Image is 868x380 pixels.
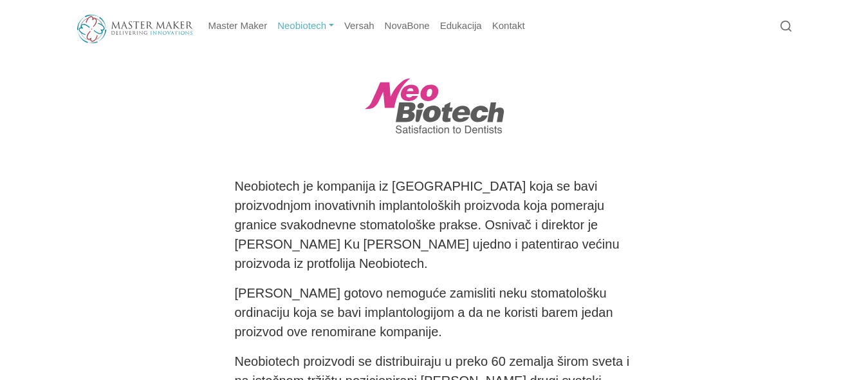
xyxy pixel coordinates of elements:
span: Neobiotech je kompanija iz [GEOGRAPHIC_DATA] koja se bavi proizvodnjom inovativnih implantoloških... [235,179,623,271]
a: Master Maker [203,14,273,39]
a: Versah [339,14,380,39]
a: NovaBone [380,14,435,39]
img: Master Maker [77,15,193,43]
p: [PERSON_NAME] gotovo nemoguće zamisliti neku stomatološku ordinaciju koja se bavi implantologijom... [235,283,634,341]
a: Kontakt [487,14,530,39]
a: Neobiotech [272,14,339,39]
a: Edukacija [435,14,487,39]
